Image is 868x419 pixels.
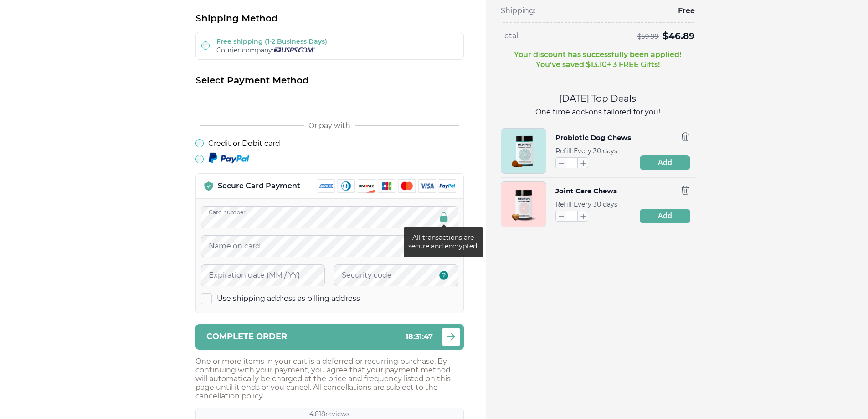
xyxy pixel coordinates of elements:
label: Use shipping address as billing address [217,294,360,304]
label: Credit or Debit card [208,139,280,148]
img: Joint Care Chews [501,182,546,227]
h2: Shipping Method [195,12,464,25]
img: payment methods [318,179,456,193]
button: Complete order18:31:47 [195,324,464,350]
img: Usps courier company [273,47,315,52]
span: Complete order [206,332,287,341]
span: Total: [501,31,519,41]
span: $ 46.89 [663,31,695,41]
button: Probiotic Dog Chews [555,132,631,144]
span: Free [678,6,695,16]
p: One or more items in your cart is a deferred or recurring purchase. By continuing with your payme... [195,357,464,400]
button: Joint Care Chews [555,185,617,197]
p: 4,818 reviews [309,410,349,419]
span: $ 59.99 [637,33,659,40]
h2: Select Payment Method [195,74,464,87]
button: Add [640,209,690,223]
img: Paypal [208,152,249,164]
p: One time add-ons tailored for you! [501,107,695,117]
span: Courier company: [216,46,273,54]
span: Shipping: [501,6,535,16]
img: Probiotic Dog Chews [501,129,546,173]
button: Add [640,155,690,170]
h2: [DATE] Top Deals [501,92,695,105]
span: 18 : 31 : 47 [406,332,433,341]
p: Secure Card Payment [218,181,300,191]
span: Or pay with [308,121,350,130]
label: Free shipping (1-2 Business Days) [216,37,327,46]
span: Refill Every 30 days [555,200,617,208]
p: Your discount has successfully been applied! You’ve saved $ 13.10 + 3 FREE Gifts! [514,50,681,70]
span: Refill Every 30 days [555,147,617,155]
iframe: Secure payment button frame [195,94,464,112]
